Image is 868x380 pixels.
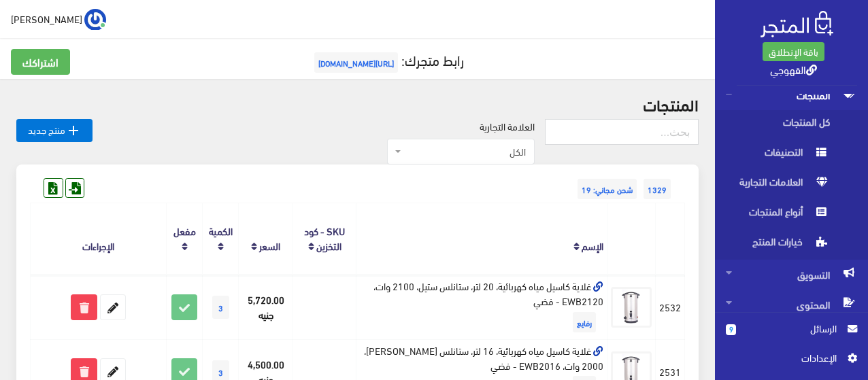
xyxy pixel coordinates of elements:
[715,170,868,200] a: العلامات التجارية
[16,119,93,142] a: منتج جديد
[387,139,535,165] span: الكل
[11,8,106,30] a: ... [PERSON_NAME]
[356,275,607,339] td: غلاية كاسيل مياه كهربائية، 20 لتر، ستانلس ستيل، 2100 وات، EWB2120 - فضي
[747,321,837,336] span: الرسائل
[726,200,829,230] span: أنواع المنتجات
[715,80,868,110] a: المنتجات
[715,110,868,140] a: كل المنتجات
[212,296,229,319] span: 3
[480,119,535,134] label: العلامة التجارية
[715,200,868,230] a: أنواع المنتجات
[611,287,652,328] img: ghlay-myah-khrbayy-20-ltr-stanls-styl-2100-oat-ewb2120-fdy.jpg
[311,47,464,72] a: رابط متجرك:[URL][DOMAIN_NAME]
[31,203,167,275] th: الإجراءات
[239,275,293,339] td: 5,720.00 جنيه
[715,140,868,170] a: التصنيفات
[726,321,857,350] a: 9 الرسائل
[737,350,836,365] span: اﻹعدادات
[763,42,824,61] a: باقة الإنطلاق
[84,9,106,31] img: ...
[726,350,857,372] a: اﻹعدادات
[11,10,82,27] span: [PERSON_NAME]
[314,52,398,73] span: [URL][DOMAIN_NAME]
[761,11,833,37] img: .
[578,179,637,199] span: شحن مجاني: 19
[644,179,671,199] span: 1329
[726,230,829,260] span: خيارات المنتج
[209,221,233,240] a: الكمية
[726,80,857,110] span: المنتجات
[16,95,699,113] h2: المنتجات
[173,221,196,240] a: مفعل
[656,275,685,339] td: 2532
[65,122,82,139] i: 
[11,49,70,75] a: اشتراكك
[726,290,857,319] span: المحتوى
[715,290,868,319] a: المحتوى
[726,140,829,170] span: التصنيفات
[573,312,596,332] span: رفايع
[545,119,699,145] input: بحث...
[726,324,736,335] span: 9
[582,236,603,255] a: الإسم
[726,170,829,200] span: العلامات التجارية
[726,260,857,290] span: التسويق
[404,145,526,158] span: الكل
[715,230,868,260] a: خيارات المنتج
[726,110,829,140] span: كل المنتجات
[259,236,280,255] a: السعر
[304,221,345,255] a: SKU - كود التخزين
[770,59,817,79] a: القهوجي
